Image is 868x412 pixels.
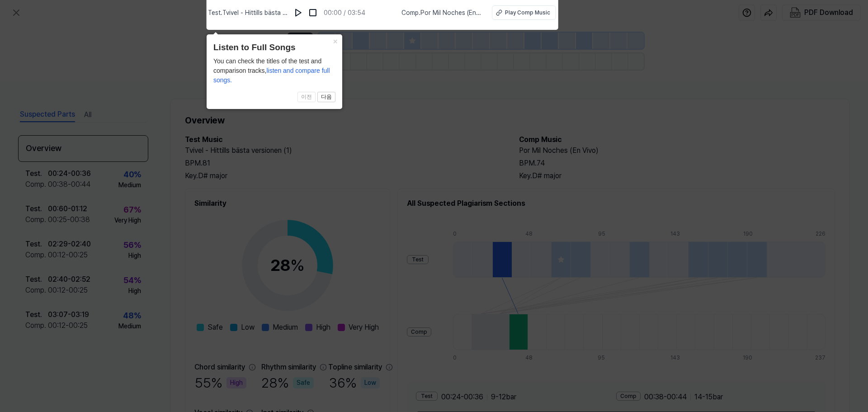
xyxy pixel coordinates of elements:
[492,5,556,20] button: Play Comp Music
[213,57,335,85] div: You can check the titles of the test and comparison tracks,
[294,8,303,17] img: play
[317,92,335,103] button: 다음
[213,41,335,54] header: Listen to Full Songs
[208,8,288,18] span: Test . Tvivel - Hittills bästa versionen (1)
[308,8,317,17] img: stop
[324,8,365,18] div: 00:00 / 03:54
[328,34,342,47] button: Close
[213,67,330,84] span: listen and compare full songs.
[505,9,550,17] div: Play Comp Music
[401,8,481,18] span: Comp . Por Mil Noches (En Vivo)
